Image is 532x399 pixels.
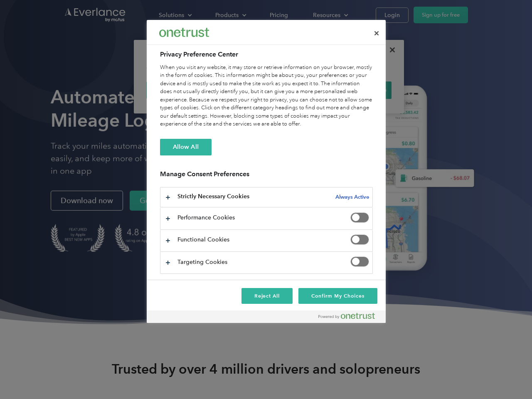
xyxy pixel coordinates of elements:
button: Close [367,24,386,42]
div: Preference center [147,20,386,323]
a: Powered by OneTrust Opens in a new Tab [318,313,382,323]
div: Privacy Preference Center [147,20,386,323]
h3: Manage Consent Preferences [160,170,373,183]
button: Confirm My Choices [298,288,377,304]
div: When you visit any website, it may store or retrieve information on your browser, mostly in the f... [160,64,373,128]
div: Everlance [159,24,209,41]
button: Allow All [160,139,212,155]
h2: Privacy Preference Center [160,49,373,59]
img: Everlance [159,28,209,37]
img: Powered by OneTrust Opens in a new Tab [318,313,375,319]
button: Reject All [241,288,293,304]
